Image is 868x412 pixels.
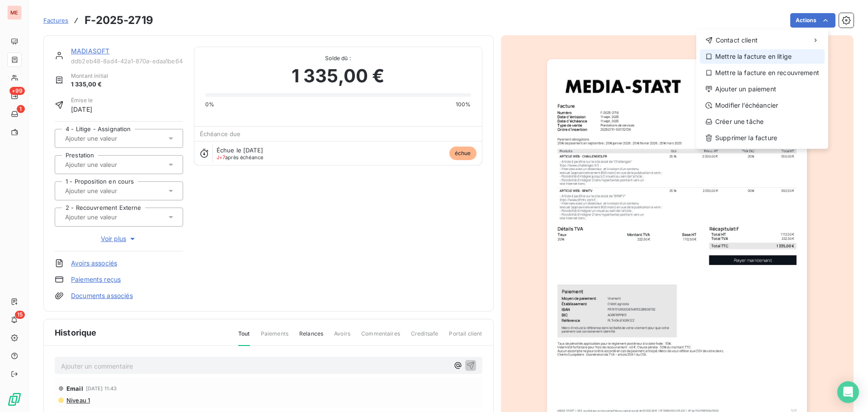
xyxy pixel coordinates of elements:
div: Mettre la facture en recouvrement [700,66,825,80]
span: Contact client [716,36,758,45]
div: Mettre la facture en litige [700,49,825,64]
div: Actions [696,29,828,149]
div: Modifier l’échéancier [700,98,825,113]
div: Supprimer la facture [700,131,825,145]
div: Créer une tâche [700,114,825,129]
div: Ajouter un paiement [700,82,825,96]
